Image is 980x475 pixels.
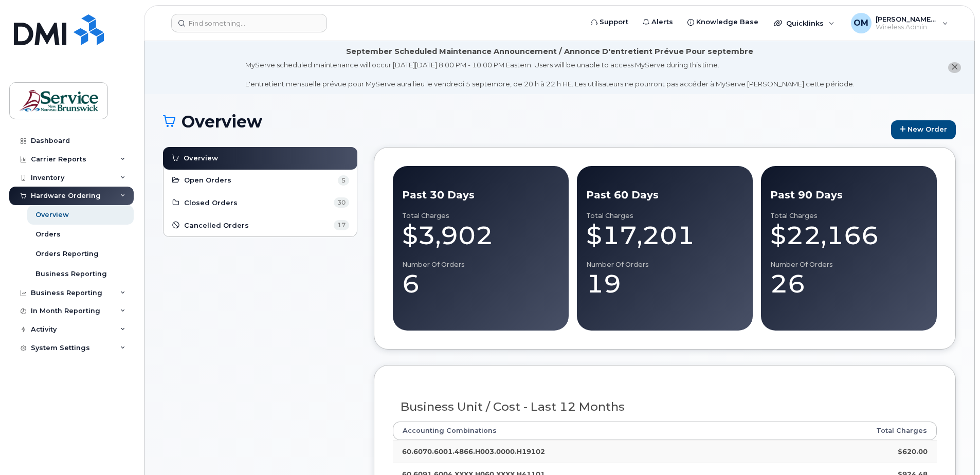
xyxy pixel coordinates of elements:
a: Overview [171,152,350,165]
span: 17 [334,220,349,230]
h3: Business Unit / Cost - Last 12 Months [401,400,930,413]
a: New Order [891,120,956,139]
div: Number of Orders [586,261,743,269]
div: 19 [586,268,743,299]
span: 30 [334,197,349,208]
div: Number of Orders [770,261,928,269]
span: Closed Orders [184,198,238,208]
th: Accounting Combinations [393,422,774,440]
span: Open Orders [184,175,231,185]
a: Open Orders 5 [171,174,349,187]
th: Total Charges [773,422,937,440]
div: Past 60 Days [586,188,743,203]
div: $17,201 [586,220,743,251]
div: $22,166 [770,220,928,251]
span: Overview [184,153,218,163]
div: Past 90 Days [770,188,928,203]
a: Cancelled Orders 17 [171,219,349,231]
a: Closed Orders 30 [171,197,349,209]
div: Total Charges [586,212,743,220]
strong: 60.6070.6001.4866.H003.0000.H19102 [402,447,545,455]
span: 5 [338,175,349,186]
div: Number of Orders [402,261,559,269]
div: 26 [770,268,928,299]
strong: $620.00 [898,447,928,455]
button: close notification [948,62,961,73]
div: Past 30 Days [402,188,559,203]
div: 6 [402,268,559,299]
span: Cancelled Orders [184,221,249,230]
div: MyServe scheduled maintenance will occur [DATE][DATE] 8:00 PM - 10:00 PM Eastern. Users will be u... [245,60,855,89]
div: Total Charges [402,212,559,220]
div: Total Charges [770,212,928,220]
div: $3,902 [402,220,559,251]
div: September Scheduled Maintenance Announcement / Annonce D'entretient Prévue Pour septembre [346,46,753,57]
h1: Overview [163,113,886,131]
